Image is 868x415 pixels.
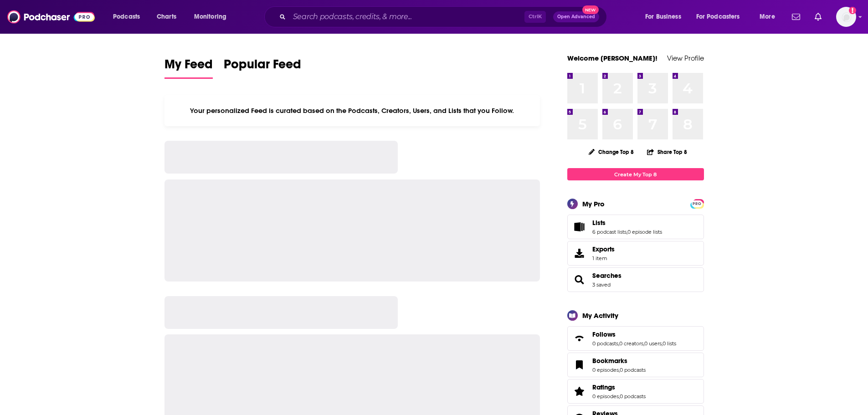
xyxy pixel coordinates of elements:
[592,245,615,253] span: Exports
[164,56,213,77] span: My Feed
[557,15,595,19] span: Open Advanced
[567,215,704,239] span: Lists
[620,367,646,373] a: 0 podcasts
[164,56,213,79] a: My Feed
[645,10,681,23] span: For Business
[618,340,619,347] span: ,
[619,367,620,373] span: ,
[151,10,182,24] a: Charts
[224,56,301,79] a: Popular Feed
[662,340,663,347] span: ,
[592,367,619,373] a: 0 episodes
[582,5,599,14] span: New
[620,393,646,400] a: 0 podcasts
[592,330,616,338] span: Follows
[157,10,176,23] span: Charts
[667,54,704,62] a: View Profile
[627,229,662,235] a: 0 episode lists
[273,6,616,27] div: Search podcasts, credits, & more...
[567,353,704,377] span: Bookmarks
[592,282,611,288] a: 3 saved
[849,7,856,14] svg: Add a profile image
[567,241,704,266] a: Exports
[592,340,618,347] a: 0 podcasts
[583,146,640,158] button: Change Top 8
[570,332,589,345] a: Follows
[592,229,627,235] a: 6 podcast lists
[570,247,589,260] span: Exports
[567,326,704,351] span: Follows
[692,200,703,207] span: PRO
[570,359,589,371] a: Bookmarks
[753,10,786,24] button: open menu
[639,10,693,24] button: open menu
[567,54,657,62] a: Welcome [PERSON_NAME]!
[836,7,856,27] img: User Profile
[224,56,301,77] span: Popular Feed
[592,330,676,338] a: Follows
[760,10,775,23] span: More
[524,11,546,23] span: Ctrl K
[194,10,226,23] span: Monitoring
[788,9,804,25] a: Show notifications dropdown
[692,200,703,207] a: PRO
[570,273,589,286] a: Searches
[836,7,856,27] button: Show profile menu
[592,219,606,227] span: Lists
[107,10,152,24] button: open menu
[592,383,646,391] a: Ratings
[570,385,589,398] a: Ratings
[113,10,140,23] span: Podcasts
[592,219,662,227] a: Lists
[592,357,646,365] a: Bookmarks
[627,229,627,235] span: ,
[289,10,524,24] input: Search podcasts, credits, & more...
[567,168,704,180] a: Create My Top 8
[567,267,704,292] span: Searches
[663,340,676,347] a: 0 lists
[592,393,619,400] a: 0 episodes
[7,8,95,26] img: Podchaser - Follow, Share and Rate Podcasts
[643,340,644,347] span: ,
[592,383,615,391] span: Ratings
[567,379,704,404] span: Ratings
[644,340,662,347] a: 0 users
[570,220,589,233] a: Lists
[582,311,618,320] div: My Activity
[836,7,856,27] span: Logged in as ILATeam
[553,11,599,22] button: Open AdvancedNew
[592,357,627,365] span: Bookmarks
[696,10,740,23] span: For Podcasters
[690,10,753,24] button: open menu
[619,340,643,347] a: 0 creators
[188,10,238,24] button: open menu
[811,9,825,25] a: Show notifications dropdown
[619,393,620,400] span: ,
[592,272,621,280] a: Searches
[582,200,605,208] div: My Pro
[164,95,540,126] div: Your personalized Feed is curated based on the Podcasts, Creators, Users, and Lists that you Follow.
[647,143,688,161] button: Share Top 8
[592,255,615,261] span: 1 item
